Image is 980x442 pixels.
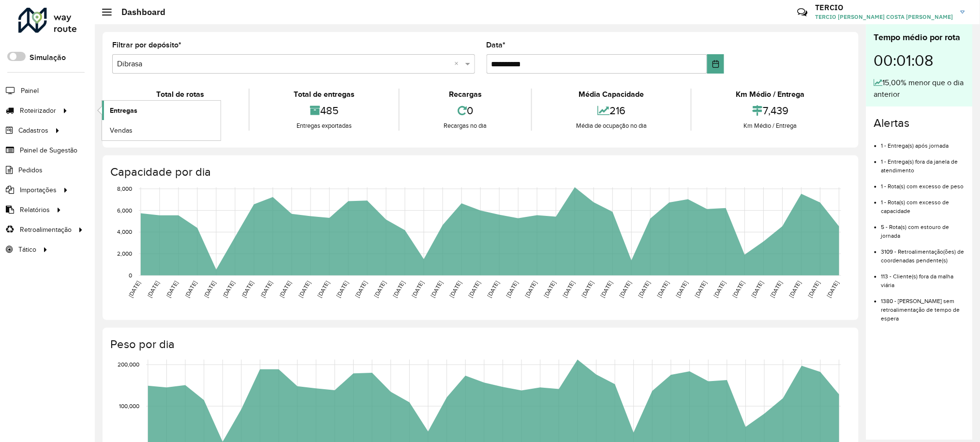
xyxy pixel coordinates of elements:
span: TERCIO [PERSON_NAME] COSTA [PERSON_NAME] [816,13,953,21]
text: [DATE] [165,280,179,299]
div: Recargas [402,89,529,100]
a: Vendas [102,121,221,140]
text: [DATE] [430,280,444,299]
button: Choose Date [707,54,724,74]
span: Importações [20,185,57,195]
text: [DATE] [222,280,236,299]
a: Contato Rápido [792,2,813,23]
h2: Dashboard [112,7,165,17]
li: 1 - Entrega(s) após jornada [881,134,965,150]
text: [DATE] [562,280,576,299]
text: [DATE] [750,280,764,299]
text: 2,000 [117,250,132,257]
text: [DATE] [580,280,594,299]
text: 8,000 [117,185,132,192]
text: [DATE] [279,280,293,299]
li: 1 - Rota(s) com excesso de capacidade [881,191,965,215]
li: 1 - Rota(s) com excesso de peso [881,175,965,191]
li: 113 - Cliente(s) fora da malha viária [881,265,965,290]
span: Pedidos [18,165,43,175]
text: [DATE] [354,280,368,299]
text: [DATE] [543,280,557,299]
text: [DATE] [316,280,330,299]
div: Total de rotas [115,89,246,100]
text: [DATE] [731,280,745,299]
span: Roteirizador [20,106,56,116]
span: Entregas [110,106,137,116]
text: [DATE] [524,280,538,299]
span: Tático [18,244,36,255]
text: [DATE] [467,280,481,299]
a: Entregas [102,101,221,120]
div: Tempo médio por rota [874,31,965,44]
text: [DATE] [203,280,217,299]
text: [DATE] [656,280,670,299]
text: 200,000 [118,362,139,368]
span: Retroalimentação [20,225,72,235]
text: [DATE] [769,280,783,299]
text: [DATE] [486,280,500,299]
text: [DATE] [241,280,255,299]
div: 216 [535,100,689,121]
text: 0 [129,272,132,278]
div: Km Médio / Entrega [694,121,846,131]
h4: Alertas [874,116,965,130]
text: [DATE] [392,280,406,299]
h4: Peso por dia [110,337,849,351]
text: [DATE] [127,280,141,299]
h3: TERCIO [816,3,953,12]
span: Painel [21,86,39,96]
div: Média Capacidade [535,89,689,100]
li: 1 - Entrega(s) fora da janela de atendimento [881,150,965,175]
span: Relatórios [20,205,50,215]
div: Recargas no dia [402,121,529,131]
label: Data [487,39,506,51]
span: Cadastros [18,125,48,136]
text: [DATE] [713,280,727,299]
div: 485 [252,100,397,121]
text: [DATE] [675,280,689,299]
text: [DATE] [335,280,349,299]
div: Km Médio / Entrega [694,89,846,100]
text: [DATE] [694,280,708,299]
text: [DATE] [260,280,274,299]
text: 4,000 [117,229,132,235]
text: [DATE] [411,280,425,299]
text: [DATE] [184,280,198,299]
div: 15,00% menor que o dia anterior [874,77,965,100]
li: 3109 - Retroalimentação(ões) de coordenadas pendente(s) [881,240,965,265]
text: 6,000 [117,207,132,213]
text: [DATE] [788,280,802,299]
text: [DATE] [637,280,651,299]
text: [DATE] [807,280,821,299]
text: [DATE] [599,280,613,299]
span: Painel de Sugestão [20,145,77,155]
text: [DATE] [373,280,387,299]
span: Clear all [455,58,463,70]
div: 0 [402,100,529,121]
li: 5 - Rota(s) com estouro de jornada [881,215,965,240]
label: Simulação [30,52,66,63]
div: 7,439 [694,100,846,121]
text: [DATE] [505,280,519,299]
text: [DATE] [618,280,632,299]
div: Total de entregas [252,89,397,100]
text: [DATE] [146,280,160,299]
label: Filtrar por depósito [112,39,181,51]
text: 100,000 [119,403,139,409]
div: Entregas exportadas [252,121,397,131]
h4: Capacidade por dia [110,165,849,179]
text: [DATE] [297,280,312,299]
text: [DATE] [826,280,840,299]
li: 1380 - [PERSON_NAME] sem retroalimentação de tempo de espera [881,290,965,323]
text: [DATE] [448,280,462,299]
span: Vendas [110,125,133,136]
div: 00:01:08 [874,44,965,77]
div: Média de ocupação no dia [535,121,689,131]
